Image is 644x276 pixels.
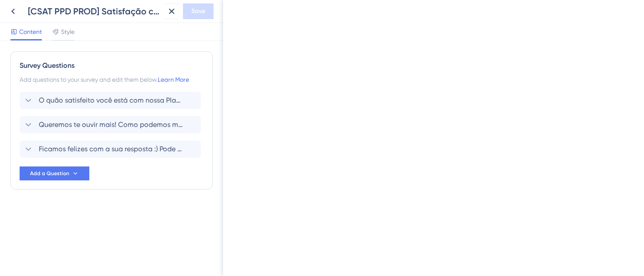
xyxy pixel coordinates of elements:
button: Add a Question [20,166,89,180]
span: O quão satisfeito você está com nossa Plataforma? [39,95,183,106]
span: Style [61,27,75,37]
span: Add a Question [30,170,69,177]
span: Ficamos felizes com a sua resposta :) Pode nos dizer o que você mais gosta na nossa Plataforma? [39,144,183,154]
span: Save [191,6,205,17]
a: Learn More [158,76,189,83]
button: Save [183,3,214,19]
div: Survey Questions [20,60,203,71]
span: Content [19,27,42,37]
div: Add questions to your survey and edit them below. [20,74,203,85]
div: [CSAT PPD PROD] Satisfação com produto. [28,5,160,17]
span: Queremos te ouvir mais! Como podemos melhorar a Plataforma para você? [39,120,183,130]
